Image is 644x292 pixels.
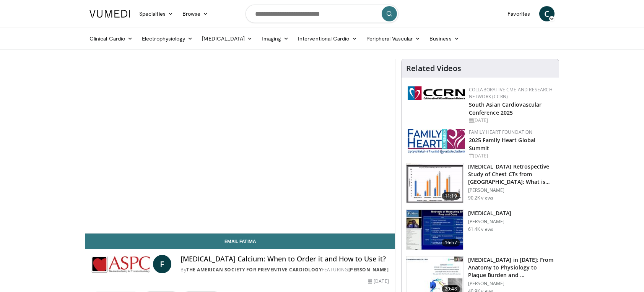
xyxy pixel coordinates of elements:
a: Clinical Cardio [85,31,137,46]
h4: Related Videos [406,64,461,73]
img: The American Society for Preventive Cardiology [91,255,150,273]
a: Email Fatima [85,234,395,249]
a: Imaging [257,31,293,46]
a: Collaborative CME and Research Network (CCRN) [469,86,553,100]
a: C [539,6,555,21]
p: [PERSON_NAME] [468,187,554,193]
img: 96363db5-6b1b-407f-974b-715268b29f70.jpeg.150x105_q85_autocrop_double_scale_upscale_version-0.2.jpg [408,129,465,154]
h3: [MEDICAL_DATA] Retrospective Study of Chest CTs from [GEOGRAPHIC_DATA]: What is the Re… [468,163,554,186]
a: Family Heart Foundation [469,129,533,135]
a: South Asian Cardiovascular Conference 2025 [469,101,542,116]
a: Specialties [135,6,178,21]
a: 11:19 [MEDICAL_DATA] Retrospective Study of Chest CTs from [GEOGRAPHIC_DATA]: What is the Re… [PE... [406,163,554,203]
p: [PERSON_NAME] [468,281,554,287]
a: [PERSON_NAME] [348,266,389,273]
a: The American Society for Preventive Cardiology [186,266,322,273]
img: c2eb46a3-50d3-446d-a553-a9f8510c7760.150x105_q85_crop-smart_upscale.jpg [407,163,463,203]
div: [DATE] [368,278,389,285]
input: Search topics, interventions [246,5,398,23]
a: [MEDICAL_DATA] [197,31,257,46]
p: 90.2K views [468,195,493,201]
p: 61.4K views [468,226,493,232]
h4: [MEDICAL_DATA] Calcium: When to Order it and How to Use it? [181,255,389,263]
h3: [MEDICAL_DATA] [468,209,512,217]
a: Peripheral Vascular [362,31,425,46]
a: Favorites [503,6,535,21]
div: [DATE] [469,152,553,159]
img: a92b9a22-396b-4790-a2bb-5028b5f4e720.150x105_q85_crop-smart_upscale.jpg [407,210,463,250]
a: F [153,255,171,273]
img: a04ee3ba-8487-4636-b0fb-5e8d268f3737.png.150x105_q85_autocrop_double_scale_upscale_version-0.2.png [408,86,465,100]
a: Business [425,31,464,46]
a: 16:57 [MEDICAL_DATA] [PERSON_NAME] 61.4K views [406,209,554,250]
span: 16:57 [442,239,460,247]
div: By FEATURING [181,266,389,273]
video-js: Video Player [85,59,395,234]
a: Electrophysiology [137,31,197,46]
a: 2025 Family Heart Global Summit [469,136,535,152]
a: Interventional Cardio [293,31,362,46]
h3: [MEDICAL_DATA] in [DATE]: From Anatomy to Physiology to Plaque Burden and … [468,256,554,279]
div: [DATE] [469,117,553,124]
a: Browse [178,6,213,21]
img: VuMedi Logo [89,10,130,18]
p: [PERSON_NAME] [468,219,512,225]
span: 11:19 [442,192,460,200]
